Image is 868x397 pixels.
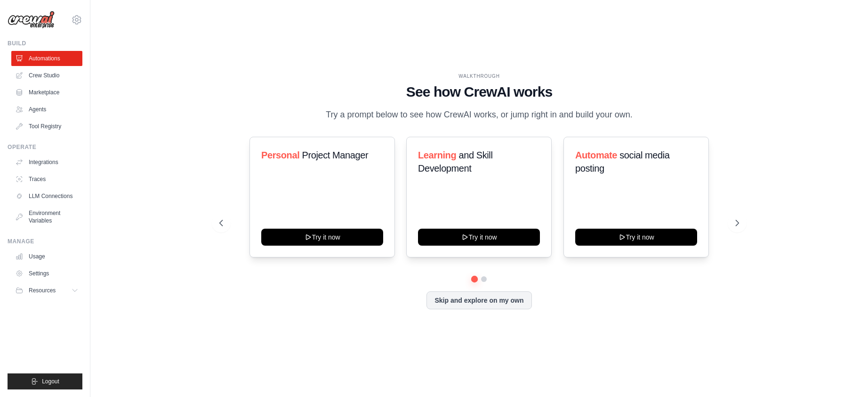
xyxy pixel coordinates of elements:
span: social media posting [575,150,670,174]
a: Usage [11,249,82,264]
a: Environment Variables [11,206,82,228]
div: Operate [8,143,82,151]
a: Traces [11,172,82,187]
span: Automate [575,150,617,160]
div: Manage [8,238,82,245]
a: Settings [11,266,82,281]
span: Project Manager [302,150,368,160]
button: Logout [8,373,82,389]
div: Build [8,40,82,47]
button: Try it now [418,229,540,246]
img: Logo [8,11,55,29]
button: Resources [11,283,82,298]
span: Resources [29,287,56,294]
a: Tool Registry [11,119,82,134]
button: Skip and explore on my own [426,291,531,309]
h1: See how CrewAI works [219,83,739,100]
span: Learning [418,150,456,160]
button: Try it now [575,229,697,246]
span: Logout [42,378,59,385]
a: Automations [11,51,82,66]
button: Try it now [261,229,383,246]
a: LLM Connections [11,189,82,204]
p: Try a prompt below to see how CrewAI works, or jump right in and build your own. [321,108,637,122]
span: Personal [261,150,299,160]
a: Integrations [11,155,82,170]
div: WALKTHROUGH [219,73,739,80]
a: Crew Studio [11,68,82,83]
a: Marketplace [11,85,82,100]
a: Agents [11,102,82,117]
